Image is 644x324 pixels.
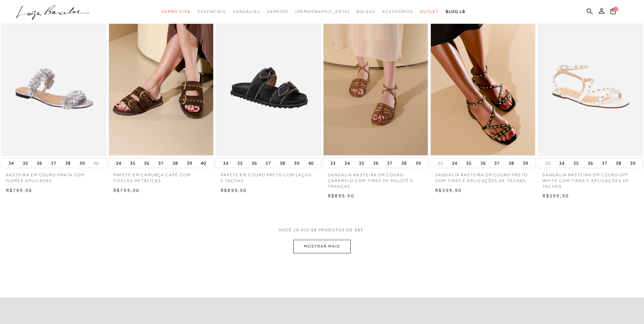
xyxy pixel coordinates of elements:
[413,158,423,168] button: 39
[328,158,338,168] button: 33
[162,9,191,14] span: Verão Viva
[6,187,33,193] span: R$799,90
[464,158,474,168] button: 35
[233,9,260,14] span: Sandálias
[198,5,226,18] a: categoryNavScreenReaderText
[586,158,595,168] button: 36
[537,168,643,189] a: SANDÁLIA RASTEIRA EM COURO OFF WHITE COM TIRAS E APLICAÇÕES DE TACHAS
[356,9,375,14] span: Bolsas
[21,158,30,168] button: 35
[293,240,350,253] button: MOSTRAR MAIS
[543,160,553,166] button: 33
[263,158,273,168] button: 37
[185,158,194,168] button: 39
[478,158,488,168] button: 36
[446,9,465,14] span: BLOG LB
[278,158,287,168] button: 38
[250,158,259,168] button: 36
[420,9,439,14] span: Outlet
[77,158,87,168] button: 39
[221,187,247,193] span: R$899,90
[198,9,226,14] span: Essenciais
[355,227,364,240] span: 237
[614,158,623,168] button: 38
[114,158,123,168] button: 34
[319,227,353,233] span: PRODUTOS DE
[436,160,445,166] button: 33
[156,158,166,168] button: 37
[199,158,208,168] button: 40
[507,158,516,168] button: 38
[311,227,317,240] span: 12
[6,158,16,168] button: 34
[113,187,140,193] span: R$799,90
[357,158,366,168] button: 35
[382,9,413,14] span: Acessórios
[542,193,569,198] span: R$599,90
[600,158,609,168] button: 37
[128,158,137,168] button: 35
[435,187,462,193] span: R$599,90
[35,158,44,168] button: 36
[571,158,581,168] button: 35
[356,5,375,18] a: categoryNavScreenReaderText
[142,158,151,168] button: 36
[446,5,465,18] a: BLOG LB
[292,158,301,168] button: 39
[385,158,394,168] button: 37
[323,168,428,189] a: SANDÁLIA RASTEIRA EM COURO CARAMELO COM TIRAS DE ROLOTÊ E TRANÇAS
[420,5,439,18] a: categoryNavScreenReaderText
[221,158,231,168] button: 34
[63,158,73,168] button: 38
[49,158,58,168] button: 37
[399,158,409,168] button: 38
[521,158,530,168] button: 39
[328,193,354,198] span: R$899,90
[371,158,381,168] button: 36
[343,158,352,168] button: 34
[628,158,638,168] button: 39
[295,9,350,14] span: [DEMOGRAPHIC_DATA]
[557,158,567,168] button: 34
[1,168,107,184] a: RASTEIRA EM COURO PRATA COM FLORES APLICADAS
[382,5,413,18] a: categoryNavScreenReaderText
[430,168,536,184] a: SANDÁLIA RASTEIRA EM COURO PRETO COM TIRAS E APLICAÇÕES DE TACHAS
[279,227,309,233] span: VOCê JÁ VIU
[267,5,288,18] a: categoryNavScreenReaderText
[235,158,245,168] button: 35
[162,5,191,18] a: categoryNavScreenReaderText
[233,5,260,18] a: categoryNavScreenReaderText
[295,5,350,18] a: noSubCategoriesText
[216,168,321,184] a: PAPETE EM COURO PRETO COM LAÇOS E TACHAS
[108,168,214,184] a: PAPETE EM CAMURÇA CAFÉ COM FIVELAS METÁLICAS
[306,158,316,168] button: 40
[91,160,101,166] button: 40
[267,9,288,14] span: Sapatos
[608,7,618,17] button: 1
[613,7,618,12] span: 1
[492,158,502,168] button: 37
[170,158,180,168] button: 38
[450,158,459,168] button: 34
